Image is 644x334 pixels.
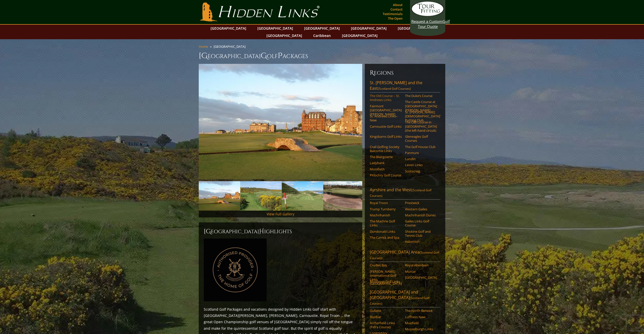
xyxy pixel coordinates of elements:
[405,327,437,331] a: Musselburgh Links
[405,100,437,112] a: The Castle Course at [GEOGRAPHIC_DATA][PERSON_NAME]
[370,309,402,313] a: Gullane
[370,69,440,77] h6: Regions
[370,219,402,227] a: The Machrie Golf Links
[405,134,437,143] a: Gleneagles Golf Courses
[411,19,442,24] span: Request a Custom
[370,187,440,200] a: Ayrshire and the West(Scotland Golf Courses)
[370,229,402,233] a: Dundonald Links
[370,173,402,177] a: Pitlochry Golf Course
[208,25,249,32] a: [GEOGRAPHIC_DATA]
[259,227,264,235] span: H
[395,25,436,32] a: [GEOGRAPHIC_DATA]
[370,104,402,116] a: Fairmont [GEOGRAPHIC_DATA][PERSON_NAME]
[370,289,440,307] a: [GEOGRAPHIC_DATA] and [GEOGRAPHIC_DATA](Scotland Golf Courses)
[255,25,296,32] a: [GEOGRAPHIC_DATA]
[370,161,402,165] a: Ladybank
[204,227,357,235] h2: [GEOGRAPHIC_DATA] ighlights
[392,1,404,8] a: About
[370,167,402,171] a: Monifieth
[370,145,402,153] a: Crail Golfing Society Balcomie Links
[370,114,402,122] a: St. Andrews Links–New
[405,309,437,313] a: The North Berwick
[389,6,404,13] a: Contact
[311,32,333,39] a: Caribbean
[278,51,283,61] span: P
[378,86,411,91] span: (Scotland Golf Courses)
[405,213,437,217] a: Machrihanish Dunes
[370,315,402,319] a: Dunbar
[370,235,402,240] a: The Carrick and Spa
[405,240,437,244] a: Askernish
[405,201,437,205] a: Prestwick
[405,219,437,227] a: Gailes Links Golf Course
[405,263,437,267] a: Royal Aberdeen
[370,134,402,138] a: Kingsbarns Golf Links
[370,207,402,211] a: Trump Turnberry
[199,51,445,61] h1: [GEOGRAPHIC_DATA] olf ackages
[370,94,402,102] a: The Old Course – St. Andrews Links
[302,25,342,32] a: [GEOGRAPHIC_DATA]
[370,155,402,159] a: The Blairgowrie
[405,229,437,238] a: Shiskine Golf and Tennis Club
[405,163,437,167] a: Leven Links
[405,145,437,149] a: The Golf House Club
[370,201,402,205] a: Royal Troon
[387,15,404,22] a: The Open
[339,32,380,39] a: [GEOGRAPHIC_DATA]
[370,321,402,329] a: Archerfield Links (Fidra Course)
[411,1,444,29] a: Request a CustomGolf Tour Quote
[405,120,437,132] a: The Old Course in [GEOGRAPHIC_DATA] (the left-hand circuit)
[264,32,305,39] a: [GEOGRAPHIC_DATA]
[405,269,437,273] a: Murcar
[370,213,402,217] a: Machrihanish
[267,212,294,216] a: View Full Gallery
[370,249,440,262] a: [GEOGRAPHIC_DATA] Area(Scotland Golf Courses)
[370,124,402,128] a: Carnoustie Golf Links
[214,44,248,49] li: [GEOGRAPHIC_DATA]
[405,94,437,98] a: The Duke’s Course
[348,25,389,32] a: [GEOGRAPHIC_DATA]
[405,207,437,211] a: Western Gailes
[199,44,208,49] a: Home
[405,169,437,173] a: Scotscraig
[405,110,437,122] a: St. [PERSON_NAME] [DEMOGRAPHIC_DATA]’ Putting Club
[405,275,437,279] a: [GEOGRAPHIC_DATA]
[370,279,402,283] a: Montrose Golf Links
[381,10,404,17] a: Testimonials
[405,321,437,325] a: Muirfield
[405,151,437,155] a: Panmure
[261,51,267,61] span: G
[370,269,402,286] a: [PERSON_NAME] International Golf Links [GEOGRAPHIC_DATA]
[405,157,437,161] a: Lundin
[405,315,437,319] a: Luffness New
[370,80,440,92] a: St. [PERSON_NAME] and the East(Scotland Golf Courses)
[370,263,402,267] a: Cruden Bay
